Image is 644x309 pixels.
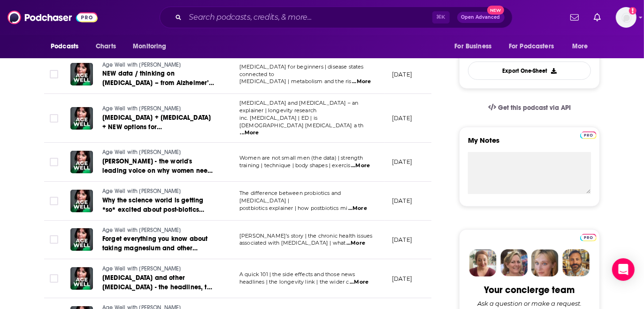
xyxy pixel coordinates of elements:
span: ...More [348,205,367,212]
img: Podchaser Pro [580,234,597,241]
span: Toggle select row [50,70,58,78]
button: open menu [503,38,567,55]
span: inc. [MEDICAL_DATA] | ED | is [DEMOGRAPHIC_DATA] [MEDICAL_DATA] a th [239,115,364,129]
img: User Profile [616,7,636,28]
span: Podcasts [51,40,78,53]
div: Open Intercom Messenger [612,258,635,281]
span: ...More [351,162,370,170]
span: Age Well with [PERSON_NAME] [102,62,181,68]
span: Get this podcast via API [498,104,571,112]
img: Sydney Profile [469,249,497,277]
img: Jules Profile [531,249,559,277]
span: Women are not small men (the data) | strength [239,154,363,161]
button: open menu [44,38,91,55]
a: Age Well with [PERSON_NAME] [102,105,215,113]
span: Age Well with [PERSON_NAME] [102,149,181,155]
label: My Notes [468,136,591,152]
span: ...More [350,278,368,286]
span: [MEDICAL_DATA] for beginners | disease states connected to [239,63,364,77]
span: associated with [MEDICAL_DATA] | what [239,239,345,246]
img: Podchaser Pro [580,131,597,139]
a: Pro website [580,130,597,139]
a: Show notifications dropdown [567,9,583,25]
p: [DATE] [392,236,412,244]
span: [MEDICAL_DATA] and [MEDICAL_DATA] – an explainer | longevity research [239,100,359,114]
span: ...More [352,78,371,85]
span: ⌘ K [432,11,450,23]
span: Monitoring [133,40,166,53]
span: Forget everything you know about taking magnesium and other mineral supp's - and meet [PERSON_NAM... [102,235,207,271]
div: Ask a question or make a request. [477,300,582,307]
a: Age Well with [PERSON_NAME] [102,148,215,157]
button: Export One-Sheet [468,62,591,80]
button: Open AdvancedNew [457,12,505,23]
p: [DATE] [392,114,412,122]
span: Age Well with [PERSON_NAME] [102,265,181,272]
span: [PERSON_NAME]’s story | the chronic health issues [239,232,372,239]
button: Show profile menu [616,7,636,28]
p: [DATE] [392,70,412,78]
a: Age Well with [PERSON_NAME] [102,187,215,196]
p: [DATE] [392,158,412,166]
span: Open Advanced [461,15,500,20]
span: NEW data / thinking on [MEDICAL_DATA] – from Alzheimer’s to PCOS - [PERSON_NAME] [102,70,214,96]
a: Age Well with [PERSON_NAME] [102,226,215,235]
span: postbiotics explainer | how postbiotics mi [239,205,347,211]
a: [MEDICAL_DATA] and other [MEDICAL_DATA] - the headlines, the concerns, and *everything* you need ... [102,273,215,292]
span: Toggle select row [50,235,58,244]
span: Toggle select row [50,114,58,123]
button: open menu [566,38,600,55]
span: A quick 101 | the side effects and those news [239,271,355,278]
svg: Add a profile image [629,7,636,15]
a: Forget everything you know about taking magnesium and other mineral supp's - and meet [PERSON_NAM... [102,234,215,253]
input: Search podcasts, credits, & more... [185,10,432,25]
span: [MEDICAL_DATA] | metabolism and the ris [239,78,352,85]
div: Search podcasts, credits, & more... [160,7,513,28]
span: [MEDICAL_DATA] + [MEDICAL_DATA] + NEW options for [DEMOGRAPHIC_DATA] libido (and does [MEDICAL_DA... [102,114,213,159]
span: Age Well with [PERSON_NAME] [102,227,181,233]
span: Age Well with [PERSON_NAME] [102,105,181,112]
span: New [487,6,504,15]
span: headlines | the longevity link | the wider c [239,278,349,285]
a: Show notifications dropdown [590,9,605,25]
a: Get this podcast via API [481,96,578,119]
a: NEW data / thinking on [MEDICAL_DATA] – from Alzheimer’s to PCOS - [PERSON_NAME] [102,69,215,88]
span: Age Well with [PERSON_NAME] [102,188,181,194]
a: Age Well with [PERSON_NAME] [102,265,215,273]
div: Your concierge team [484,284,575,296]
a: Charts [90,38,122,55]
span: Charts [96,40,116,53]
img: Podchaser - Follow, Share and Rate Podcasts [8,8,98,26]
span: Logged in as BogaardsPR [616,7,636,28]
span: For Podcasters [509,40,554,53]
span: [PERSON_NAME] - the world's leading voice on why women need to exercise differently to men [102,157,213,184]
a: Age Well with [PERSON_NAME] [102,61,215,70]
button: open menu [126,38,178,55]
a: Why the science world is getting *so* excited about post-biotics (short explainer) [102,196,215,215]
span: ...More [240,129,259,137]
span: ...More [346,239,365,247]
span: Toggle select row [50,274,58,283]
span: training | technique | body shapes | exercis [239,162,351,169]
a: [MEDICAL_DATA] + [MEDICAL_DATA] + NEW options for [DEMOGRAPHIC_DATA] libido (and does [MEDICAL_DA... [102,113,215,132]
span: The difference between probiotics and [MEDICAL_DATA] | [239,190,341,204]
p: [DATE] [392,275,412,283]
a: Pro website [580,232,597,241]
span: Why the science world is getting *so* excited about post-biotics (short explainer) [102,196,204,223]
a: [PERSON_NAME] - the world's leading voice on why women need to exercise differently to men [102,157,215,176]
span: Toggle select row [50,197,58,205]
span: Toggle select row [50,158,58,166]
img: Jon Profile [562,249,590,277]
img: Barbara Profile [500,249,528,277]
span: More [572,40,588,53]
p: [DATE] [392,197,412,205]
button: open menu [448,38,503,55]
span: For Business [454,40,491,53]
